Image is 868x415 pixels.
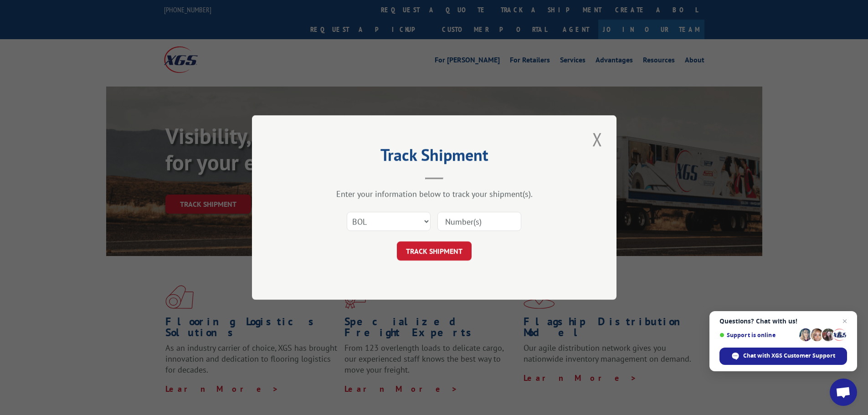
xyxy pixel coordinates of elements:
div: Enter your information below to track your shipment(s). [298,189,571,199]
span: Questions? Chat with us! [719,318,847,325]
button: TRACK SHIPMENT [397,241,472,261]
span: Support is online [719,332,796,338]
a: Open chat [830,379,857,406]
span: Chat with XGS Customer Support [743,352,835,360]
span: Chat with XGS Customer Support [719,348,847,365]
h2: Track Shipment [298,149,571,166]
button: Close modal [590,127,605,152]
input: Number(s) [437,212,521,231]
